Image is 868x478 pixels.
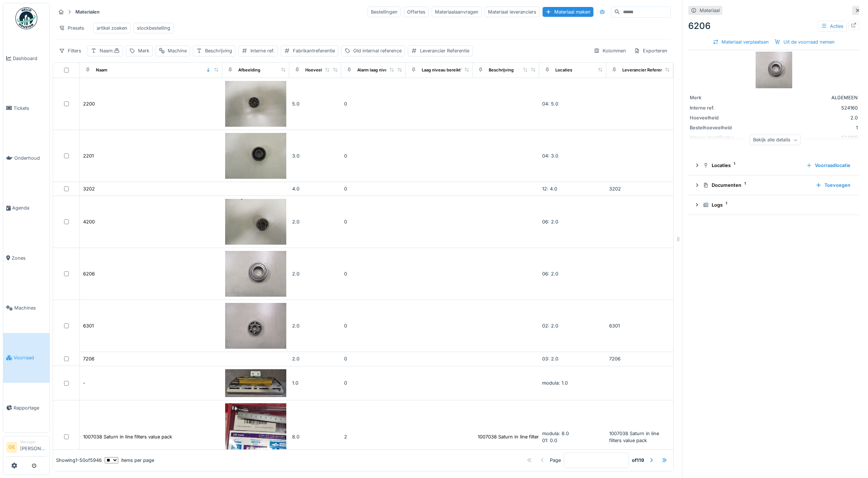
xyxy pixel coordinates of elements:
[83,218,95,225] div: 4200
[609,323,620,329] span: 6301
[748,124,858,131] div: 1
[292,433,339,440] div: 8.0
[250,47,275,54] div: Interne ref.
[168,47,187,54] div: Machine
[292,355,339,362] div: 2.0
[292,152,339,159] div: 3.0
[225,403,286,470] img: 1007038 Saturn in line filters value pack
[691,159,856,172] summary: Locaties1Voorraadlocatie
[83,152,94,159] div: 2201
[3,33,49,83] a: Dashboard
[96,67,107,73] div: Naam
[238,67,260,73] div: Afbeelding
[542,101,558,107] span: 04: 5.0
[542,431,569,436] span: modula: 8.0
[344,433,402,440] div: 2
[225,81,286,127] img: 2200
[56,457,102,464] div: Showing 1 - 50 of 5946
[622,67,668,73] div: Leverancier Referentie
[691,178,856,192] summary: Documenten1Toevoegen
[489,67,514,73] div: Beschrijving
[690,104,745,111] div: Interne ref.
[6,442,17,453] li: GE
[13,55,46,62] span: Dashboard
[748,114,858,121] div: 2.0
[591,45,629,56] div: Kolommen
[12,255,46,262] span: Zones
[813,180,853,190] div: Toevoegen
[344,100,402,107] div: 0
[756,52,792,88] img: 6206
[609,356,621,362] span: 7206
[83,355,94,362] div: 7206
[748,104,858,111] div: 524160
[225,199,286,245] img: 4200
[138,47,149,54] div: Merk
[100,47,120,54] div: Naam
[432,7,482,17] div: Materiaalaanvragen
[542,186,557,192] span: 12: 4.0
[305,67,331,73] div: Hoeveelheid
[3,383,49,433] a: Rapportage
[205,47,232,54] div: Beschrijving
[703,182,810,189] div: Documenten
[631,45,671,56] div: Exporteren
[344,270,402,277] div: 0
[485,7,540,17] div: Materiaal leveranciers
[422,67,463,73] div: Laag niveau bereikt?
[83,185,95,192] div: 3202
[691,198,856,212] summary: Logs1
[6,439,46,457] a: GE Manager[PERSON_NAME]
[292,379,339,386] div: 1.0
[609,186,621,192] span: 3202
[3,183,49,233] a: Agenda
[137,25,170,32] div: stockbestelling
[542,380,568,386] span: modula: 1.0
[818,21,847,32] div: Acties
[83,379,85,386] div: -
[20,439,46,455] li: [PERSON_NAME]
[225,303,286,349] img: 6301
[690,114,745,121] div: Hoeveelheid
[344,218,402,225] div: 0
[368,7,401,17] div: Bestellingen
[344,322,402,329] div: 0
[690,94,745,101] div: Merk
[542,323,558,329] span: 02: 2.0
[83,322,94,329] div: 6301
[344,152,402,159] div: 0
[3,283,49,333] a: Machines
[632,457,644,464] strong: of 119
[772,37,838,47] div: Uit de voorraad nemen
[292,270,339,277] div: 2.0
[15,7,37,29] img: Badge_color-CXgf-gQk.svg
[404,7,429,17] div: Offertes
[72,8,103,15] strong: Materialen
[225,251,286,297] img: 6206
[14,354,46,361] span: Voorraad
[748,94,858,101] div: ALGEMEEN
[478,433,582,440] div: 1007038 Saturn in line filters value pack verp...
[105,457,154,464] div: items per page
[14,404,46,411] span: Rapportage
[542,356,558,362] span: 03: 2.0
[292,218,339,225] div: 2.0
[3,133,49,183] a: Onderhoud
[225,369,286,397] img: -
[344,379,402,386] div: 0
[555,67,572,73] div: Locaties
[292,100,339,107] div: 5.0
[353,47,402,54] div: Old internal reference
[420,47,469,54] div: Leverancier Referentie
[550,457,561,464] div: Page
[690,124,745,131] div: Bestelhoeveelheid
[357,67,392,73] div: Alarm laag niveau
[542,219,558,225] span: 06: 2.0
[20,439,46,445] div: Manager
[344,185,402,192] div: 0
[543,7,593,17] div: Materiaal maken
[112,48,120,53] span: :
[3,83,49,133] a: Tickets
[803,160,853,170] div: Voorraadlocatie
[3,233,49,283] a: Zones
